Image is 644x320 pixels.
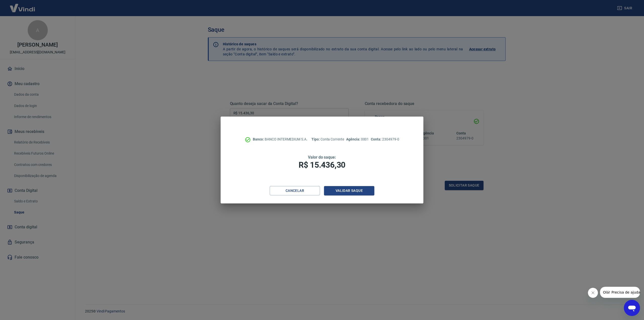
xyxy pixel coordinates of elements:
[346,137,369,142] p: 0001
[371,137,382,141] span: Conta:
[270,186,320,195] button: Cancelar
[624,300,640,316] iframe: Button to launch messaging window
[253,137,265,141] span: Banco:
[311,137,320,141] span: Tipo:
[299,160,345,170] span: R$ 15.436,30
[3,4,42,8] span: Olá! Precisa de ajuda?
[253,137,307,142] p: BANCO INTERMEDIUM S.A.
[311,137,344,142] p: Conta Corrente
[308,155,336,160] span: Valor do saque:
[324,186,374,195] button: Validar saque
[371,137,399,142] p: 2304979-0
[588,288,598,298] iframe: Close message
[346,137,361,141] span: Agência:
[600,287,640,298] iframe: Message from company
